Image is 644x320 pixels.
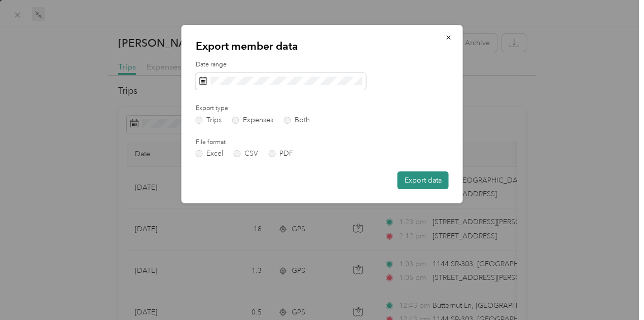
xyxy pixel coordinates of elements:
label: File format [196,138,309,147]
label: Expenses [232,117,273,124]
label: Date range [196,60,449,69]
label: Trips [196,117,222,124]
label: Export type [196,104,309,113]
label: PDF [269,150,293,157]
label: Both [284,117,310,124]
p: Export member data [196,39,449,53]
button: Export data [398,171,449,189]
iframe: Everlance-gr Chat Button Frame [587,263,644,320]
label: Excel [196,150,223,157]
label: CSV [234,150,258,157]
